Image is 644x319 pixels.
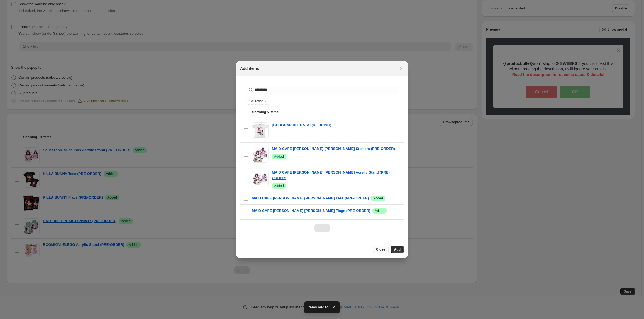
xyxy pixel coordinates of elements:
span: Showing 5 items [252,110,279,114]
button: Add [391,246,404,253]
h2: Add items [240,66,259,71]
span: Added [274,184,284,188]
span: Added [274,154,284,159]
button: Close [397,65,405,72]
a: MAID CAFE [PERSON_NAME] [PERSON_NAME] Flags (PRE-ORDER) [252,208,370,214]
a: MAID CAFE [PERSON_NAME] [PERSON_NAME] Tees (PRE-ORDER) [252,196,369,201]
img: MAID CAFE ELLEN JOE Stickers (PRE-ORDER) [252,146,269,163]
span: Items added [308,305,329,310]
span: Collection [249,99,264,103]
img: Lewd Complex Maid Café (RETIRING) [252,122,269,139]
span: Added [375,209,384,213]
span: Added [373,196,383,201]
span: Close [376,247,385,252]
a: MAID CAFE [PERSON_NAME] [PERSON_NAME] Acrylic Stand (PRE-ORDER) [272,170,401,181]
a: [GEOGRAPHIC_DATA] (RETIRING) [272,122,331,128]
button: Close [373,246,389,253]
a: MAID CAFE [PERSON_NAME] [PERSON_NAME] Stickers (PRE-ORDER) [272,146,395,152]
button: Collection [246,98,270,104]
img: MAID CAFE ELLEN JOE Acrylic Stand (PRE-ORDER) [252,171,269,187]
span: Add [394,247,401,252]
nav: Pagination [314,224,330,232]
